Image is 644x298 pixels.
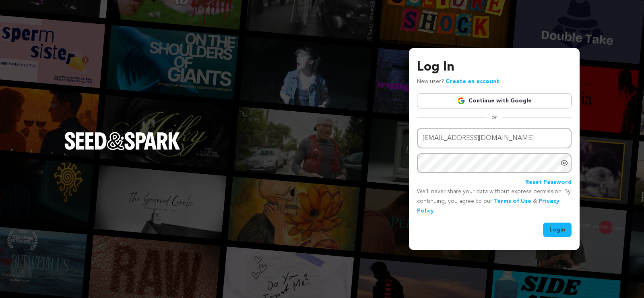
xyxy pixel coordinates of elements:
[525,178,572,188] a: Reset Password
[543,223,572,237] button: Login
[417,187,572,216] p: We’ll never share your data without express permission. By continuing, you agree to our & .
[64,132,180,150] img: Seed&Spark Logo
[417,77,499,87] p: New user?
[417,58,572,77] h3: Log In
[64,132,180,166] a: Seed&Spark Homepage
[560,159,568,167] a: Show password as plain text. Warning: this will display your password on the screen.
[417,198,559,214] a: Privacy Policy
[487,113,502,121] span: or
[494,198,531,204] a: Terms of Use
[417,128,572,148] input: Email address
[446,79,499,84] a: Create an account
[417,93,572,108] a: Continue with Google
[457,97,465,105] img: Google logo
